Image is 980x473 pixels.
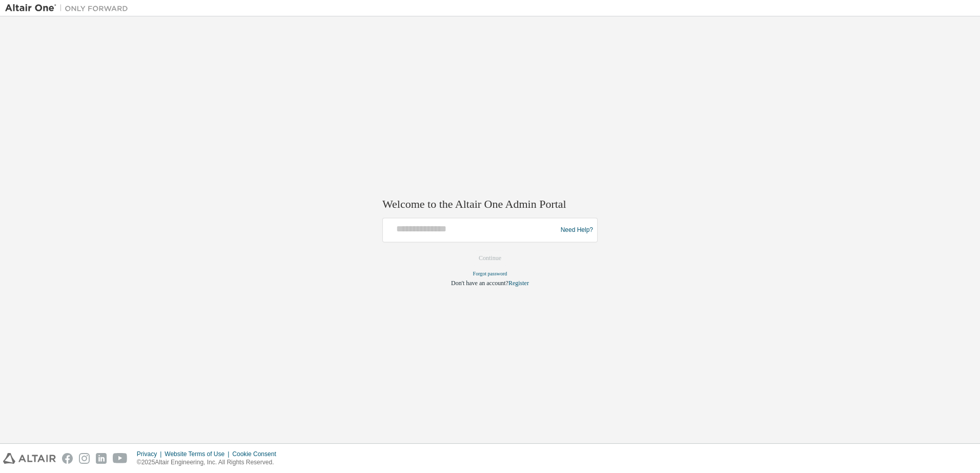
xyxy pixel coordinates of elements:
[79,453,90,464] img: instagram.svg
[561,230,593,230] a: Need Help?
[113,453,128,464] img: youtube.svg
[451,280,508,287] span: Don't have an account?
[5,3,133,13] img: Altair One
[165,450,232,458] div: Website Terms of Use
[96,453,107,464] img: linkedin.svg
[62,453,73,464] img: facebook.svg
[473,271,507,277] a: Forgot password
[3,453,56,464] img: altair_logo.svg
[382,197,598,211] h2: Welcome to the Altair One Admin Portal
[232,450,282,458] div: Cookie Consent
[137,450,165,458] div: Privacy
[508,280,529,287] a: Register
[137,458,282,467] p: © 2025 Altair Engineering, Inc. All Rights Reserved.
